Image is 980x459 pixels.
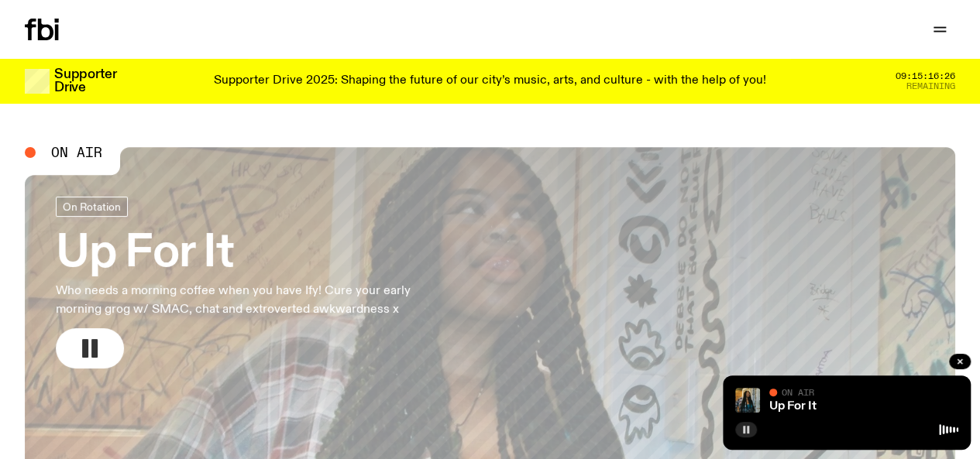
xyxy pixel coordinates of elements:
[735,388,760,413] img: Ify - a Brown Skin girl with black braided twists, looking up to the side with her tongue stickin...
[51,146,102,159] span: On Air
[56,197,452,368] a: Up For ItWho needs a morning coffee when you have Ify! Cure your early morning grog w/ SMAC, chat...
[782,387,814,397] span: On Air
[54,68,116,94] h3: Supporter Drive
[63,201,121,213] span: On Rotation
[56,197,128,217] a: On Rotation
[214,74,766,88] p: Supporter Drive 2025: Shaping the future of our city’s music, arts, and culture - with the help o...
[56,282,452,319] p: Who needs a morning coffee when you have Ify! Cure your early morning grog w/ SMAC, chat and extr...
[56,232,452,276] h3: Up For It
[896,72,955,80] span: 09:15:16:26
[769,400,817,413] a: Up For It
[906,82,955,91] span: Remaining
